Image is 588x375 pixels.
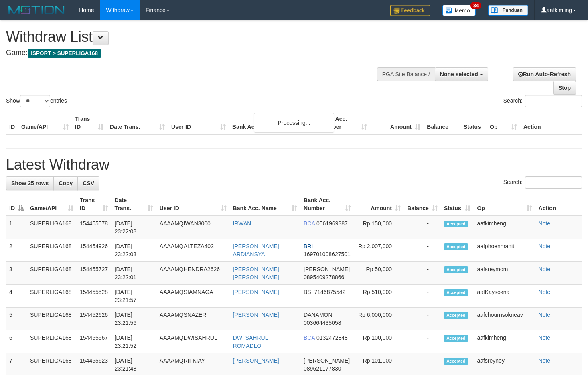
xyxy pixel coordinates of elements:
[404,262,441,285] td: -
[474,239,535,262] td: aafphoenmanit
[404,239,441,262] td: -
[112,216,156,239] td: [DATE] 23:22:08
[354,285,404,308] td: Rp 510,000
[370,111,424,134] th: Amount
[27,330,77,353] td: SUPERLIGA168
[83,180,94,186] span: CSV
[27,239,77,262] td: SUPERLIGA168
[304,251,351,257] span: Copy 169701008627501 to clipboard
[377,67,435,81] div: PGA Site Balance /
[233,357,279,364] a: [PERSON_NAME]
[354,239,404,262] td: Rp 2,007,000
[354,262,404,285] td: Rp 50,000
[304,365,341,372] span: Copy 089621177830 to clipboard
[444,243,468,250] span: Accepted
[156,239,230,262] td: AAAAMQALTEZA402
[503,176,582,189] label: Search:
[233,266,279,280] a: [PERSON_NAME] [PERSON_NAME]
[474,285,535,308] td: aafKaysokna
[233,334,268,349] a: DWI SAHRUL ROMADLO
[156,193,230,216] th: User ID: activate to sort column ascending
[444,289,468,296] span: Accepted
[316,220,348,227] span: Copy 0561969387 to clipboard
[316,334,348,341] span: Copy 0132472848 to clipboard
[444,266,468,273] span: Accepted
[440,71,478,77] span: None selected
[6,157,582,173] h1: Latest Withdraw
[404,330,441,353] td: -
[77,193,112,216] th: Trans ID: activate to sort column ascending
[441,193,474,216] th: Status: activate to sort column ascending
[27,216,77,239] td: SUPERLIGA168
[539,220,551,227] a: Note
[520,111,582,134] th: Action
[6,111,18,134] th: ID
[304,320,341,326] span: Copy 003664435058 to clipboard
[304,357,350,364] span: [PERSON_NAME]
[77,308,112,330] td: 154452626
[112,330,156,353] td: [DATE] 23:21:52
[6,330,27,353] td: 6
[535,193,582,216] th: Action
[314,289,346,295] span: Copy 7146875542 to clipboard
[112,262,156,285] td: [DATE] 23:22:01
[156,330,230,353] td: AAAAMQDWISAHRUL
[77,239,112,262] td: 154454926
[53,176,78,190] a: Copy
[354,330,404,353] td: Rp 100,000
[27,193,77,216] th: Game/API: activate to sort column ascending
[444,312,468,319] span: Accepted
[233,312,279,318] a: [PERSON_NAME]
[444,221,468,227] span: Accepted
[474,193,535,216] th: Op: activate to sort column ascending
[6,239,27,262] td: 2
[6,308,27,330] td: 5
[156,216,230,239] td: AAAAMQIWAN3000
[77,262,112,285] td: 154455727
[254,113,334,133] div: Processing...
[404,193,441,216] th: Balance: activate to sort column ascending
[156,285,230,308] td: AAAAMQSIAMNAGA
[233,289,279,295] a: [PERSON_NAME]
[539,289,551,295] a: Note
[487,111,520,134] th: Op
[300,193,354,216] th: Bank Acc. Number: activate to sort column ascending
[539,312,551,318] a: Note
[6,95,67,107] label: Show entries
[27,285,77,308] td: SUPERLIGA168
[77,216,112,239] td: 154455578
[6,4,67,16] img: MOTION_logo.png
[304,334,315,341] span: BCA
[77,285,112,308] td: 154455528
[525,95,582,107] input: Search:
[539,266,551,272] a: Note
[18,111,72,134] th: Game/API
[539,357,551,364] a: Note
[304,312,333,318] span: DANAMON
[404,216,441,239] td: -
[6,285,27,308] td: 4
[6,176,54,190] a: Show 25 rows
[539,243,551,249] a: Note
[474,330,535,353] td: aafkimheng
[112,239,156,262] td: [DATE] 23:22:03
[354,216,404,239] td: Rp 150,000
[304,274,344,280] span: Copy 0895409278866 to clipboard
[304,243,313,249] span: BRI
[27,308,77,330] td: SUPERLIGA168
[444,358,468,365] span: Accepted
[404,308,441,330] td: -
[503,95,582,107] label: Search:
[6,193,27,216] th: ID: activate to sort column descending
[424,111,460,134] th: Balance
[474,216,535,239] td: aafkimheng
[112,308,156,330] td: [DATE] 23:21:56
[112,285,156,308] td: [DATE] 23:21:57
[6,29,384,45] h1: Withdraw List
[304,289,313,295] span: BSI
[72,111,107,134] th: Trans ID
[444,335,468,342] span: Accepted
[6,262,27,285] td: 3
[304,220,315,227] span: BCA
[470,2,481,9] span: 34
